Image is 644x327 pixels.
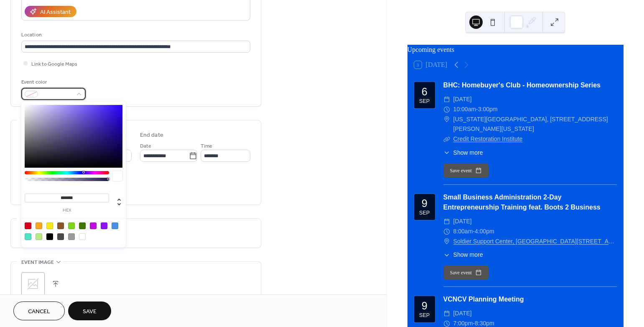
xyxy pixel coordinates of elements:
[68,233,75,240] div: #9B9B9B
[419,313,430,318] div: Sep
[21,272,45,296] div: ;
[443,148,483,157] button: ​Show more
[419,99,430,104] div: Sep
[443,163,489,178] button: Save event
[201,142,212,151] span: Time
[422,301,428,311] div: 9
[25,208,109,213] label: hex
[13,301,65,320] button: Cancel
[28,307,50,316] span: Cancel
[140,131,163,140] div: End date
[57,222,64,229] div: #8B572A
[68,301,111,320] button: Save
[443,82,601,89] a: BHC: Homebuyer's Club - Homeownership Series
[79,233,86,240] div: #FFFFFF
[112,222,118,229] div: #4A90E2
[90,222,97,229] div: #BD10E0
[36,233,42,240] div: #B8E986
[407,45,624,55] div: Upcoming events
[453,115,617,135] span: [US_STATE][GEOGRAPHIC_DATA], [STREET_ADDRESS][PERSON_NAME][US_STATE]
[453,105,476,115] span: 10:00am
[21,258,54,267] span: Event image
[443,148,450,157] div: ​
[443,217,450,227] div: ​
[453,227,473,237] span: 8:00am
[478,105,498,115] span: 3:00pm
[476,105,478,115] span: -
[453,309,472,319] span: [DATE]
[21,31,249,39] div: Location
[453,135,523,142] a: Credit Restoration Institute
[57,233,64,240] div: #4A4A4A
[419,210,430,216] div: Sep
[422,198,428,209] div: 9
[453,95,472,105] span: [DATE]
[25,233,31,240] div: #50E3C2
[443,115,450,125] div: ​
[443,237,450,247] div: ​
[46,233,53,240] div: #000000
[101,222,107,229] div: #9013FE
[40,8,71,17] div: AI Assistant
[453,148,483,157] span: Show more
[443,266,489,280] button: Save event
[453,237,617,247] a: Soldier Support Center, [GEOGRAPHIC_DATA][STREET_ADDRESS][PERSON_NAME][PERSON_NAME]
[140,142,151,151] span: Date
[443,105,450,115] div: ​
[36,222,42,229] div: #F5A623
[453,250,483,259] span: Show more
[443,309,450,319] div: ​
[25,6,76,17] button: AI Assistant
[443,95,450,105] div: ​
[443,134,450,144] div: ​
[21,78,84,87] div: Event color
[443,250,483,259] button: ​Show more
[473,227,475,237] span: -
[443,192,617,212] div: Small Business Administration 2-Day Entrepreneurship Training feat. Boots 2 Business
[422,87,428,97] div: 6
[25,222,31,229] div: #D0021B
[453,217,472,227] span: [DATE]
[443,250,450,259] div: ​
[83,307,97,316] span: Save
[443,227,450,237] div: ​
[475,227,494,237] span: 4:00pm
[68,222,75,229] div: #7ED321
[79,222,86,229] div: #417505
[443,294,617,304] div: VCNCV Planning Meeting
[31,60,77,69] span: Link to Google Maps
[46,222,53,229] div: #F8E71C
